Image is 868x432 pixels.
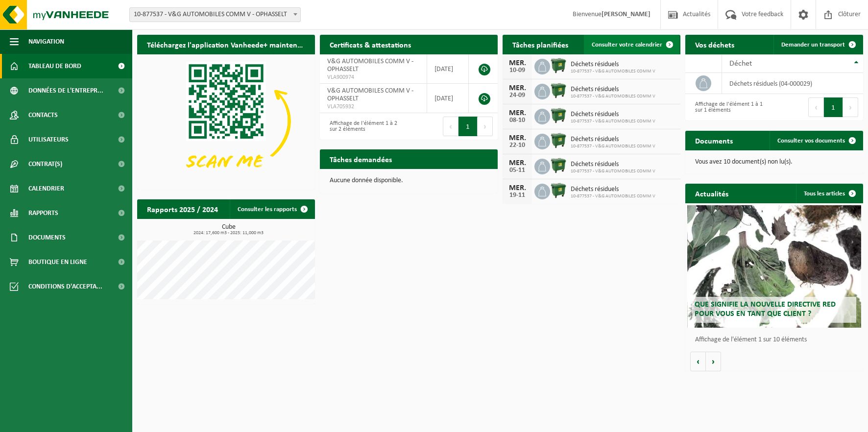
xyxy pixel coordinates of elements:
[695,301,836,318] span: Que signifie la nouvelle directive RED pour vous en tant que client ?
[571,144,655,149] span: 10-877537 - V&G AUTOMOBILES COMM V
[28,152,62,176] span: Contrat(s)
[571,119,655,124] span: 10-877537 - V&G AUTOMOBILES COMM V
[137,54,315,188] img: Download de VHEPlus App
[507,109,527,117] div: MER.
[28,176,64,201] span: Calendrier
[706,352,721,371] button: Volgende
[427,84,469,113] td: [DATE]
[571,193,655,199] span: 10-877537 - V&G AUTOMOBILES COMM V
[443,117,458,136] button: Previous
[28,103,58,127] span: Contacts
[695,159,853,166] p: Vous avez 10 document(s) non lu(s).
[458,117,478,136] button: 1
[28,78,103,103] span: Données de l'entrepr...
[571,61,655,69] span: Déchets résiduels
[507,184,527,192] div: MER.
[773,35,862,54] a: Demander un transport
[571,69,655,74] span: 10-877537 - V&G AUTOMOBILES COMM V
[137,199,228,218] h2: Rapports 2025 / 2024
[592,42,662,48] span: Consulter votre calendrier
[142,224,315,236] h3: Cube
[28,225,66,250] span: Documents
[507,92,527,99] div: 24-09
[571,161,655,168] span: Déchets résiduels
[722,73,863,94] td: déchets résiduels (04-000029)
[571,111,655,119] span: Déchets résiduels
[550,57,567,74] img: WB-1100-HPE-GN-01
[685,35,744,54] h2: Vos déchets
[507,167,527,174] div: 05-11
[230,199,314,219] a: Consulter les rapports
[28,201,58,225] span: Rapports
[808,97,824,117] button: Previous
[330,177,488,184] p: Aucune donnée disponible.
[327,103,419,111] span: VLA705932
[28,54,81,78] span: Tableau de bord
[843,97,858,117] button: Next
[550,132,567,149] img: WB-1100-HPE-GN-01
[550,82,567,99] img: WB-1100-HPE-GN-01
[687,205,862,328] a: Que signifie la nouvelle directive RED pour vous en tant que client ?
[550,157,567,174] img: WB-1100-HPE-GN-01
[129,7,301,22] span: 10-877537 - V&G AUTOMOBILES COMM V - OPHASSELT
[729,60,752,68] span: Déchet
[28,274,102,299] span: Conditions d'accepta...
[781,42,845,48] span: Demander un transport
[571,168,655,174] span: 10-877537 - V&G AUTOMOBILES COMM V
[325,116,404,137] div: Affichage de l'élément 1 à 2 sur 2 éléments
[507,142,527,149] div: 22-10
[507,59,527,67] div: MER.
[507,67,527,74] div: 10-09
[584,35,679,54] a: Consulter votre calendrier
[327,87,413,102] span: V&G AUTOMOBILES COMM V - OPHASSELT
[28,29,64,54] span: Navigation
[507,134,527,142] div: MER.
[327,58,413,73] span: V&G AUTOMOBILES COMM V - OPHASSELT
[796,184,862,203] a: Tous les articles
[142,231,315,236] span: 2024: 17,600 m3 - 2025: 11,000 m3
[327,73,419,81] span: VLA900974
[777,138,845,144] span: Consulter vos documents
[28,250,87,274] span: Boutique en ligne
[695,336,858,343] p: Affichage de l'élément 1 sur 10 éléments
[770,131,862,150] a: Consulter vos documents
[478,117,493,136] button: Next
[130,8,300,22] span: 10-877537 - V&G AUTOMOBILES COMM V - OPHASSELT
[571,94,655,99] span: 10-877537 - V&G AUTOMOBILES COMM V
[690,96,770,118] div: Affichage de l'élément 1 à 1 sur 1 éléments
[507,192,527,199] div: 19-11
[571,86,655,94] span: Déchets résiduels
[427,54,469,84] td: [DATE]
[507,117,527,124] div: 08-10
[571,186,655,193] span: Déchets résiduels
[602,11,651,18] strong: [PERSON_NAME]
[690,352,706,371] button: Vorige
[507,84,527,92] div: MER.
[685,184,738,203] h2: Actualités
[28,127,69,152] span: Utilisateurs
[503,35,578,54] h2: Tâches planifiées
[320,149,402,168] h2: Tâches demandées
[507,159,527,167] div: MER.
[137,35,315,54] h2: Téléchargez l'application Vanheede+ maintenant!
[320,35,421,54] h2: Certificats & attestations
[685,131,743,150] h2: Documents
[550,182,567,199] img: WB-1100-HPE-GN-01
[824,97,843,117] button: 1
[571,136,655,144] span: Déchets résiduels
[550,107,567,124] img: WB-1100-HPE-GN-01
